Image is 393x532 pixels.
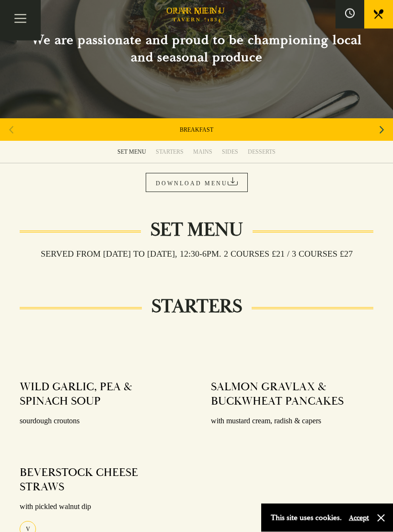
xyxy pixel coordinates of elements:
h1: OUR MENU [166,6,227,17]
h2: We are passionate and proud to be championing local and seasonal produce [19,32,374,67]
a: SIDES [217,141,243,163]
h4: WILD GARLIC, PEA & SPINACH SOUP [20,380,173,409]
p: sourdough croutons [20,415,182,429]
h3: Served from [DATE] to [DATE], 12:30-6pm. 2 COURSES £21 / 3 COURSES £27 [31,249,362,260]
div: SET MENU [117,148,146,156]
a: MAINS [188,141,217,163]
h4: BEVERSTOCK CHEESE STRAWS [20,466,173,495]
a: STARTERS [151,141,188,163]
div: MAINS [193,148,212,156]
p: with pickled walnut dip [20,500,182,514]
p: with mustard cream, radish & capers [211,415,373,429]
button: Close and accept [376,513,386,523]
div: Next slide [375,120,388,141]
h2: STARTERS [142,295,252,318]
a: DESSERTS [243,141,280,163]
h2: Set Menu [141,219,253,242]
div: DESSERTS [248,148,276,156]
div: STARTERS [156,148,184,156]
a: SET MENU [113,141,151,163]
div: SIDES [222,148,238,156]
a: DOWNLOAD MENU [146,173,248,192]
button: Accept [349,513,369,522]
h4: SALMON GRAVLAX & BUCKWHEAT PANCAKES [211,380,364,409]
p: This site uses cookies. [271,511,342,525]
a: BREAKFAST [180,126,213,134]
